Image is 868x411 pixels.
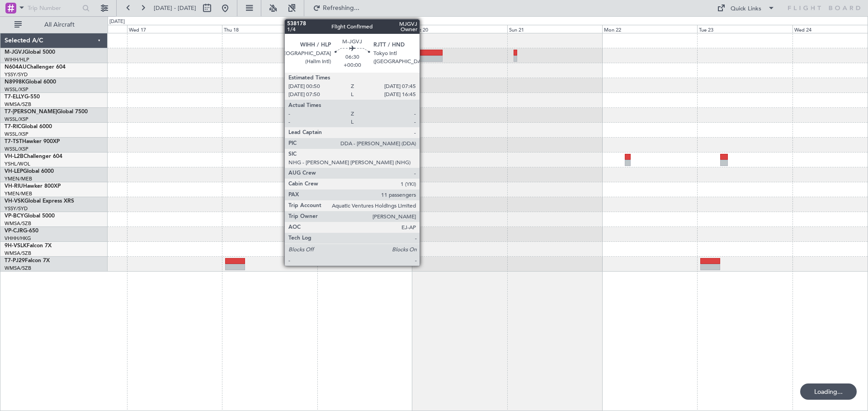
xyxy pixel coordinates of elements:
a: VH-L2BChallenger 604 [5,154,62,159]
button: Refreshing... [309,1,363,15]
a: WMSA/SZB [5,265,31,272]
a: T7-TSTHawker 900XP [5,139,60,144]
a: M-JGVJGlobal 5000 [5,50,55,55]
span: T7-TST [5,139,22,144]
span: N8998K [5,79,25,85]
span: VH-RIU [5,184,23,189]
div: Loading... [800,383,857,400]
div: Sat 20 [412,25,507,33]
span: T7-[PERSON_NAME] [5,109,57,115]
div: [DATE] [109,18,125,26]
span: VP-CJR [5,228,23,234]
a: WMSA/SZB [5,101,31,108]
span: 9H-VSLK [5,243,27,249]
span: T7-PJ29 [5,258,25,263]
input: Trip Number [28,1,80,15]
a: YSSY/SYD [5,71,28,78]
span: [DATE] - [DATE] [154,4,196,12]
span: T7-RIC [5,124,21,129]
a: WSSL/XSP [5,146,28,152]
div: Sun 21 [507,25,602,33]
a: T7-RICGlobal 6000 [5,124,52,129]
a: VH-RIUHawker 800XP [5,184,61,189]
div: Fri 19 [317,25,412,33]
a: T7-[PERSON_NAME]Global 7500 [5,109,88,115]
a: 9H-VSLKFalcon 7X [5,243,52,249]
a: YSHL/WOL [5,161,30,167]
span: VH-VSK [5,199,24,204]
span: M-JGVJ [5,50,24,55]
a: N8998KGlobal 6000 [5,79,56,85]
div: Thu 18 [222,25,317,33]
div: Quick Links [731,5,761,14]
div: Mon 22 [602,25,697,33]
a: VH-VSKGlobal Express XRS [5,199,74,204]
a: WMSA/SZB [5,220,31,227]
a: VHHH/HKG [5,235,31,242]
div: Wed 17 [127,25,222,33]
span: VH-L2B [5,154,24,159]
span: Refreshing... [322,5,360,11]
a: WSSL/XSP [5,86,28,93]
button: All Aircraft [10,18,98,32]
span: VH-LEP [5,169,23,174]
span: VP-BCY [5,213,24,219]
a: N604AUChallenger 604 [5,65,66,70]
span: All Aircraft [24,22,95,28]
div: Tue 23 [697,25,792,33]
a: WIHH/HLP [5,56,29,63]
a: VP-BCYGlobal 5000 [5,213,55,219]
button: Quick Links [712,1,779,15]
a: VH-LEPGlobal 6000 [5,169,54,174]
span: N604AU [5,65,27,70]
a: VP-CJRG-650 [5,228,38,234]
a: YSSY/SYD [5,205,28,212]
span: T7-ELLY [5,94,24,100]
a: WMSA/SZB [5,250,31,257]
a: WSSL/XSP [5,116,28,123]
a: YMEN/MEB [5,175,32,182]
a: T7-PJ29Falcon 7X [5,258,50,263]
a: YMEN/MEB [5,190,32,197]
a: T7-ELLYG-550 [5,94,40,100]
a: WSSL/XSP [5,131,28,138]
